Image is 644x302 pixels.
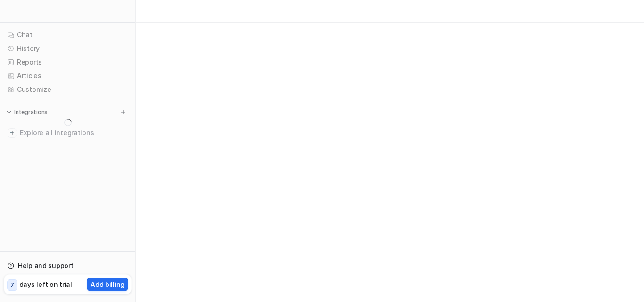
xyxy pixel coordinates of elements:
a: Help and support [4,259,132,272]
a: Reports [4,56,132,69]
img: expand menu [6,109,12,115]
span: Explore all integrations [20,125,128,140]
a: Customize [4,83,132,96]
p: 7 [10,281,14,289]
img: menu_add.svg [120,109,126,115]
a: History [4,42,132,55]
button: Integrations [4,107,50,117]
a: Explore all integrations [4,126,132,139]
button: Add billing [87,278,128,291]
a: Chat [4,28,132,41]
img: explore all integrations [8,128,17,138]
p: Add billing [91,279,124,289]
a: Articles [4,69,132,82]
p: Integrations [14,108,48,116]
p: days left on trial [19,279,72,289]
